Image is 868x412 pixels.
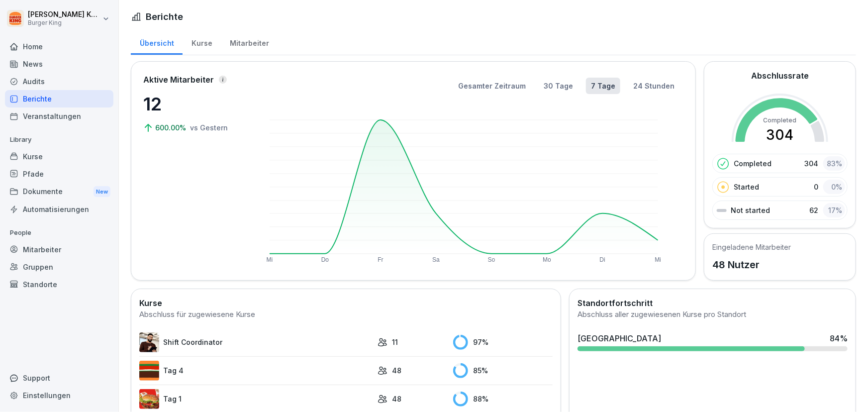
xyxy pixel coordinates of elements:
[5,90,113,107] a: Berichte
[731,205,770,215] p: Not started
[143,74,214,86] p: Aktive Mitarbeiter
[5,183,113,201] a: DokumenteNew
[139,361,373,381] a: Tag 4
[488,256,495,263] text: So
[823,156,845,171] div: 83 %
[5,148,113,165] a: Kurse
[5,165,113,183] a: Pfade
[5,38,113,55] a: Home
[143,91,243,117] p: 12
[5,201,113,218] a: Automatisierungen
[543,256,552,263] text: Mo
[578,297,848,309] h2: Standortfortschritt
[5,387,113,404] a: Einstellungen
[586,78,620,94] button: 7 Tage
[28,10,100,19] p: [PERSON_NAME] Karius
[628,78,679,94] button: 24 Stunden
[94,186,110,198] div: New
[751,70,809,82] h2: Abschlussrate
[267,256,273,263] text: Mi
[221,29,278,55] a: Mitarbeiter
[5,55,113,73] a: News
[5,183,113,201] div: Dokumente
[5,276,113,293] a: Standorte
[734,158,772,169] p: Completed
[139,361,159,381] img: a35kjdk9hf9utqmhbz0ibbvi.png
[578,309,848,320] div: Abschluss aller zugewiesenen Kurse pro Standort
[146,10,183,23] h1: Berichte
[809,205,818,215] p: 62
[5,73,113,90] a: Audits
[5,107,113,125] a: Veranstaltungen
[155,122,188,133] p: 600.00%
[432,256,440,263] text: Sa
[712,257,791,272] p: 48 Nutzer
[5,369,113,387] div: Support
[5,241,113,258] a: Mitarbeiter
[539,78,578,94] button: 30 Tage
[655,256,662,263] text: Mi
[574,328,852,355] a: [GEOGRAPHIC_DATA]84%
[578,332,661,344] div: [GEOGRAPHIC_DATA]
[183,29,221,55] a: Kurse
[139,309,553,320] div: Abschluss für zugewiesene Kurse
[321,256,329,263] text: Do
[392,394,402,404] p: 48
[139,389,373,409] a: Tag 1
[139,297,553,309] h2: Kurse
[804,158,818,169] p: 304
[734,182,759,192] p: Started
[453,363,553,378] div: 85 %
[823,203,845,217] div: 17 %
[830,332,848,344] div: 84 %
[453,335,553,350] div: 97 %
[392,337,398,347] p: 11
[5,132,113,148] p: Library
[392,365,402,376] p: 48
[139,332,373,352] a: Shift Coordinator
[814,182,818,192] p: 0
[5,258,113,276] a: Gruppen
[378,256,384,263] text: Fr
[131,29,183,55] a: Übersicht
[600,256,605,263] text: Di
[139,389,159,409] img: kxzo5hlrfunza98hyv09v55a.png
[5,225,113,241] p: People
[823,180,845,194] div: 0 %
[453,78,531,94] button: Gesamter Zeitraum
[453,392,553,407] div: 88 %
[28,19,100,26] p: Burger King
[139,332,159,352] img: q4kvd0p412g56irxfxn6tm8s.png
[190,122,228,133] p: vs Gestern
[712,242,791,252] h5: Eingeladene Mitarbeiter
